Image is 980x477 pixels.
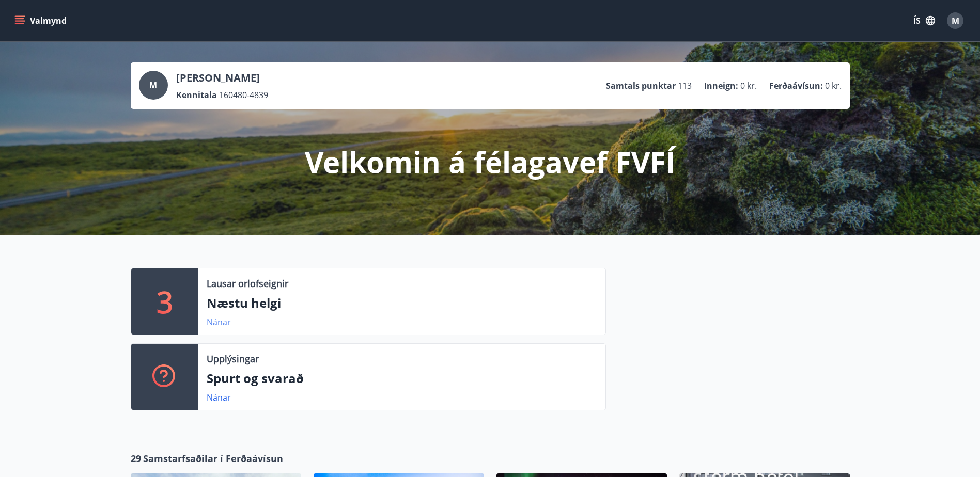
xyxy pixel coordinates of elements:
button: ÍS [908,11,941,30]
span: M [149,79,157,91]
span: 160480-4839 [219,89,268,101]
p: Upplýsingar [207,352,259,365]
p: Inneign : [704,80,738,91]
span: M [952,15,959,26]
p: Næstu helgi [207,294,597,312]
p: Kennitala [176,89,217,101]
button: M [943,8,968,33]
span: Samstarfsaðilar í Ferðaávísun [143,452,283,465]
span: 113 [678,80,692,91]
a: Nánar [207,392,231,403]
p: 3 [157,282,173,321]
a: Nánar [207,316,231,328]
p: [PERSON_NAME] [176,71,268,85]
span: 0 kr. [825,80,842,91]
p: Lausar orlofseignir [207,277,288,290]
p: Spurt og svarað [207,370,597,387]
span: 29 [131,452,141,465]
button: menu [12,11,71,30]
p: Velkomin á félagavef FVFÍ [305,142,676,181]
p: Ferðaávísun : [769,80,823,91]
p: Samtals punktar [606,80,676,91]
span: 0 kr. [740,80,757,91]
